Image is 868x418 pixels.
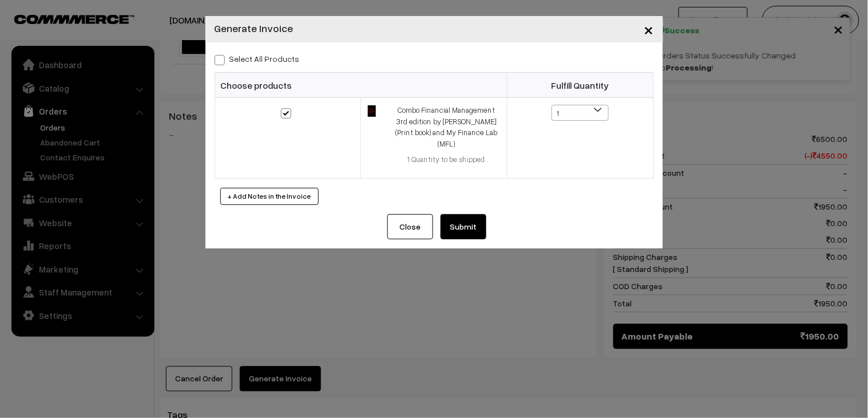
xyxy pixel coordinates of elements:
img: 17158740902297comingsoon.jpg [368,105,375,116]
button: + Add Notes in the Invoice [220,188,319,205]
button: Submit [441,214,486,239]
h4: Generate Invoice [215,21,294,36]
span: × [644,18,654,40]
button: Close [387,214,433,239]
button: Close [635,11,663,47]
th: Choose products [215,73,507,98]
div: Combo Financial Management 3rd edition by [PERSON_NAME] (Print book) and My Finance Lab (MFL) [393,105,500,149]
label: Select all Products [215,53,300,65]
span: 1 [552,105,608,121]
div: 1 Quantity to be shipped [393,154,500,165]
th: Fulfill Quantity [507,73,653,98]
span: 1 [552,105,609,121]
